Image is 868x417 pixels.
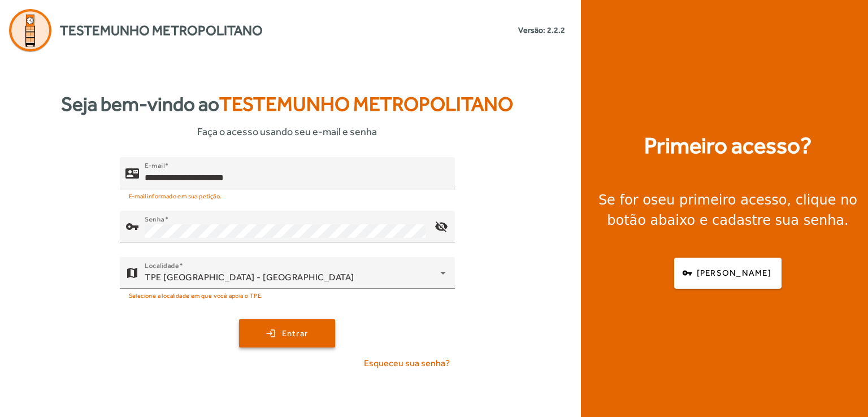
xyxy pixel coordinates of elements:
img: Logo Agenda [9,9,51,51]
mat-icon: visibility_off [427,213,454,240]
mat-icon: contact_mail [125,166,139,180]
div: Se for o , clique no botão abaixo e cadastre sua senha. [594,190,861,231]
span: TPE [GEOGRAPHIC_DATA] - [GEOGRAPHIC_DATA] [145,272,354,283]
small: Versão: 2.2.2 [518,24,565,36]
strong: Primeiro acesso? [644,129,811,163]
button: [PERSON_NAME] [674,258,782,289]
span: Faça o acesso usando seu e-mail e senha [197,124,377,139]
mat-icon: map [125,266,139,280]
span: Entrar [282,327,309,340]
mat-hint: Selecione a localidade em que você apoia o TPE. [129,289,263,301]
span: Testemunho Metropolitano [219,93,513,115]
strong: Seja bem-vindo ao [61,89,513,119]
mat-hint: E-mail informado em sua petição. [129,189,222,202]
mat-icon: vpn_key [125,220,139,233]
span: Testemunho Metropolitano [60,20,263,41]
mat-label: Senha [145,215,164,223]
mat-label: Localidade [145,262,179,270]
mat-label: E-mail [145,162,164,170]
span: Esqueceu sua senha? [364,357,450,370]
span: [PERSON_NAME] [697,267,771,280]
button: Entrar [239,319,335,347]
strong: seu primeiro acesso [651,192,787,208]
